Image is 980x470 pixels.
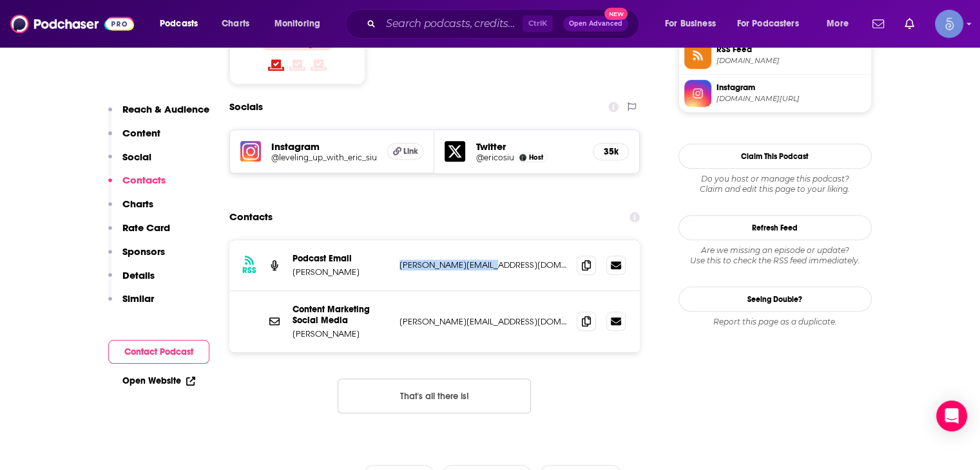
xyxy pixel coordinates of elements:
[678,215,872,240] button: Refresh Feed
[678,144,872,169] button: Claim This Podcast
[122,174,166,186] p: Contacts
[678,245,872,266] div: Are we missing an episode or update? Use this to check the RSS feed immediately.
[403,146,418,156] span: Link
[108,221,170,245] button: Rate Card
[381,14,523,34] input: Search podcasts, credits, & more...
[240,141,261,162] img: iconImage
[563,16,628,32] button: Open AdvancedNew
[935,10,963,38] img: User Profile
[271,140,378,153] h5: Instagram
[122,221,170,234] p: Rate Card
[569,21,622,27] span: Open Advanced
[399,316,567,327] p: [PERSON_NAME][EMAIL_ADDRESS][DOMAIN_NAME]
[716,94,866,104] span: instagram.com/leveling_up_with_eric_siu
[684,42,866,69] a: RSS Feed[DOMAIN_NAME]
[818,14,865,34] button: open menu
[678,174,872,194] div: Claim and edit this page to your liking.
[729,14,818,34] button: open menu
[265,14,337,34] button: open menu
[476,140,582,153] h5: Twitter
[293,253,389,264] p: Podcast Email
[387,143,423,160] a: Link
[108,269,155,293] button: Details
[604,8,628,20] span: New
[716,82,866,93] span: Instagram
[293,304,389,326] p: Content Marketing Social Media
[399,259,567,270] p: [PERSON_NAME][EMAIL_ADDRESS][DOMAIN_NAME]
[229,95,263,119] h2: Socials
[656,14,732,34] button: open menu
[108,103,209,127] button: Reach & Audience
[936,400,967,431] div: Open Intercom Messenger
[293,328,389,339] p: [PERSON_NAME]
[108,245,165,269] button: Sponsors
[523,15,553,32] span: Ctrl K
[476,153,514,162] a: @ericosiu
[108,151,151,174] button: Social
[604,146,618,157] h5: 35k
[293,267,389,277] p: [PERSON_NAME]
[222,15,249,33] span: Charts
[122,375,195,386] a: Open Website
[678,287,872,312] a: Seeing Double?
[122,103,209,115] p: Reach & Audience
[867,13,889,35] a: Show notifications dropdown
[108,340,209,364] button: Contact Podcast
[716,56,866,66] span: feeds.megaphone.fm
[10,12,134,36] img: Podchaser - Follow, Share and Rate Podcasts
[122,292,154,305] p: Similar
[519,154,526,161] img: Eric Siu
[716,44,866,55] span: RSS Feed
[935,10,963,38] button: Show profile menu
[213,14,257,34] a: Charts
[678,317,872,327] div: Report this page as a duplicate.
[108,198,153,221] button: Charts
[737,15,799,33] span: For Podcasters
[108,174,166,198] button: Contacts
[935,10,963,38] span: Logged in as Spiral5-G1
[678,174,872,184] span: Do you host or manage this podcast?
[160,15,198,33] span: Podcasts
[122,198,153,210] p: Charts
[271,153,378,162] a: @leveling_up_with_eric_siu
[108,292,154,316] button: Similar
[108,127,160,151] button: Content
[358,9,651,39] div: Search podcasts, credits, & more...
[684,80,866,107] a: Instagram[DOMAIN_NAME][URL]
[665,15,716,33] span: For Business
[827,15,849,33] span: More
[122,151,151,163] p: Social
[122,269,155,281] p: Details
[122,127,160,139] p: Content
[122,245,165,258] p: Sponsors
[229,205,273,229] h2: Contacts
[529,153,543,162] span: Host
[899,13,919,35] a: Show notifications dropdown
[242,265,256,276] h3: RSS
[338,379,531,413] button: Nothing here.
[151,14,215,34] button: open menu
[274,15,320,33] span: Monitoring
